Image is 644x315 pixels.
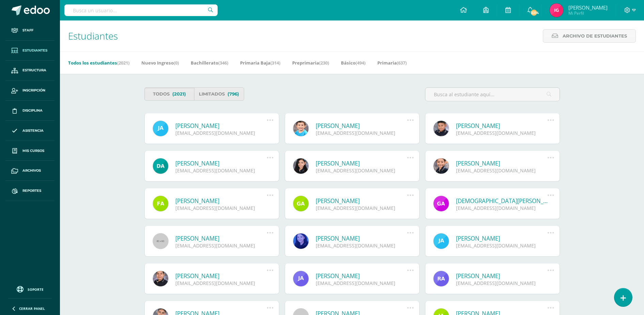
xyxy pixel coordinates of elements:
[456,197,548,205] a: [DEMOGRAPHIC_DATA][PERSON_NAME]
[456,159,548,167] a: [PERSON_NAME]
[568,4,608,11] span: [PERSON_NAME]
[5,81,54,101] a: Inscripción
[19,306,45,311] span: Cerrar panel
[550,3,563,17] img: f498d2cff0a95a4868dcc0c3ad4de840.png
[425,88,560,101] input: Busca al estudiante aquí...
[5,141,54,161] a: Mis cursos
[563,30,627,42] span: Archivo de Estudiantes
[397,60,407,66] span: (637)
[316,242,407,249] div: [EMAIL_ADDRESS][DOMAIN_NAME]
[175,280,267,286] div: [EMAIL_ADDRESS][DOMAIN_NAME]
[68,29,118,42] span: Estudiantes
[175,130,267,136] div: [EMAIL_ADDRESS][DOMAIN_NAME]
[144,87,194,101] a: Todos(2021)
[64,4,218,16] input: Busca un usuario...
[568,10,608,16] span: Mi Perfil
[8,284,52,293] a: Soporte
[341,57,365,68] a: Básico(494)
[22,148,44,154] span: Mis cursos
[175,167,267,174] div: [EMAIL_ADDRESS][DOMAIN_NAME]
[191,57,228,68] a: Bachillerato(346)
[175,122,267,130] a: [PERSON_NAME]
[175,159,267,167] a: [PERSON_NAME]
[316,122,407,130] a: [PERSON_NAME]
[22,48,47,53] span: Estudiantes
[22,168,41,173] span: Archivos
[172,88,186,100] span: (2021)
[68,57,129,68] a: Todos los estudiantes(2021)
[5,20,54,41] a: Staff
[22,188,41,194] span: Reportes
[5,161,54,181] a: Archivos
[5,101,54,121] a: Disciplina
[316,130,407,136] div: [EMAIL_ADDRESS][DOMAIN_NAME]
[5,61,54,81] a: Estructura
[456,122,548,130] a: [PERSON_NAME]
[377,57,407,68] a: Primaria(637)
[316,197,407,205] a: [PERSON_NAME]
[28,287,44,292] span: Soporte
[456,234,548,242] a: [PERSON_NAME]
[456,280,548,286] div: [EMAIL_ADDRESS][DOMAIN_NAME]
[175,272,267,280] a: [PERSON_NAME]
[5,41,54,61] a: Estudiantes
[194,87,244,101] a: Limitados(796)
[456,242,548,249] div: [EMAIL_ADDRESS][DOMAIN_NAME]
[456,167,548,174] div: [EMAIL_ADDRESS][DOMAIN_NAME]
[456,272,548,280] a: [PERSON_NAME]
[22,68,46,73] span: Estructura
[22,28,33,33] span: Staff
[218,60,228,66] span: (346)
[5,121,54,141] a: Asistencia
[270,60,280,66] span: (314)
[22,108,43,113] span: Disciplina
[175,197,267,205] a: [PERSON_NAME]
[456,130,548,136] div: [EMAIL_ADDRESS][DOMAIN_NAME]
[316,159,407,167] a: [PERSON_NAME]
[319,60,329,66] span: (230)
[316,234,407,242] a: [PERSON_NAME]
[22,128,44,133] span: Asistencia
[316,167,407,174] div: [EMAIL_ADDRESS][DOMAIN_NAME]
[175,242,267,249] div: [EMAIL_ADDRESS][DOMAIN_NAME]
[316,280,407,286] div: [EMAIL_ADDRESS][DOMAIN_NAME]
[174,60,179,66] span: (0)
[227,88,239,100] span: (796)
[22,88,45,93] span: Inscripción
[530,9,538,16] span: 3314
[175,205,267,211] div: [EMAIL_ADDRESS][DOMAIN_NAME]
[456,205,548,211] div: [EMAIL_ADDRESS][DOMAIN_NAME]
[543,29,636,43] a: Archivo de Estudiantes
[316,272,407,280] a: [PERSON_NAME]
[240,57,280,68] a: Primaria Baja(314)
[356,60,365,66] span: (494)
[5,181,54,201] a: Reportes
[292,57,329,68] a: Preprimaria(230)
[141,57,179,68] a: Nuevo Ingreso(0)
[175,234,267,242] a: [PERSON_NAME]
[117,60,129,66] span: (2021)
[316,205,407,211] div: [EMAIL_ADDRESS][DOMAIN_NAME]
